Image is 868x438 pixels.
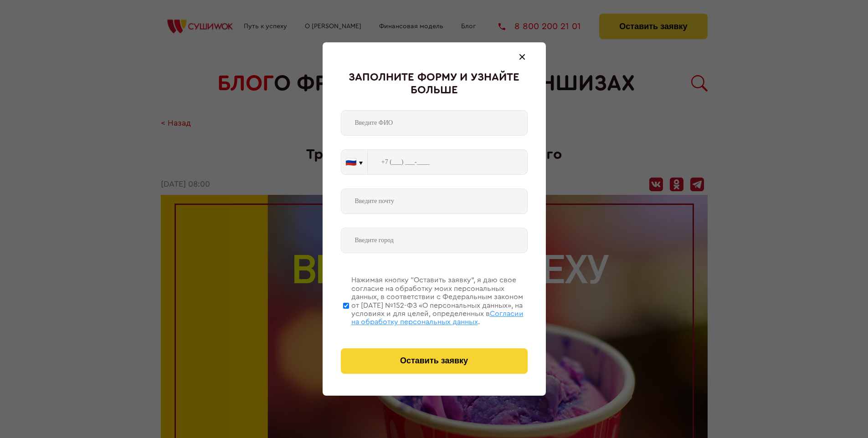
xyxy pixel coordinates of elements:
button: 🇷🇺 [341,150,367,174]
input: +7 (___) ___-____ [368,149,528,175]
div: Нажимая кнопку “Оставить заявку”, я даю свое согласие на обработку моих персональных данных, в со... [351,276,528,326]
button: Оставить заявку [341,348,528,374]
span: Согласии на обработку персональных данных [351,310,524,326]
input: Введите почту [341,188,528,214]
input: Введите ФИО [341,110,528,136]
div: Заполните форму и узнайте больше [341,71,528,97]
input: Введите город [341,228,528,253]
